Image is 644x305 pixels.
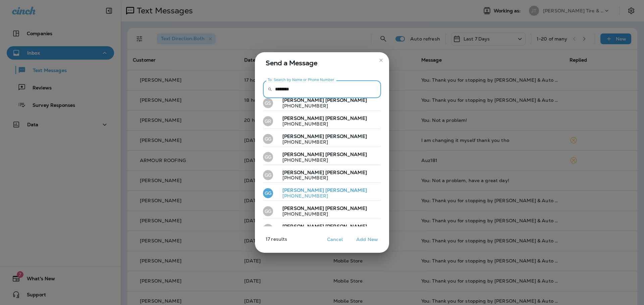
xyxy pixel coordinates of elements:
[263,206,273,216] div: GG
[263,224,273,234] div: GG
[376,55,386,66] button: close
[325,223,367,229] span: [PERSON_NAME]
[325,205,367,211] span: [PERSON_NAME]
[282,133,324,139] span: [PERSON_NAME]
[266,58,381,68] span: Send a Message
[277,175,367,180] p: [PHONE_NUMBER]
[263,116,273,126] div: GR
[263,204,381,219] button: GG[PERSON_NAME] [PERSON_NAME][PHONE_NUMBER]
[325,97,367,103] span: [PERSON_NAME]
[282,169,324,175] span: [PERSON_NAME]
[282,205,324,211] span: [PERSON_NAME]
[252,236,287,247] p: 17 results
[325,133,367,139] span: [PERSON_NAME]
[263,132,381,147] button: GG[PERSON_NAME] [PERSON_NAME][PHONE_NUMBER]
[353,234,381,245] button: Add New
[263,188,273,198] div: GG
[263,152,273,162] div: GG
[325,151,367,157] span: [PERSON_NAME]
[263,170,273,180] div: GG
[268,77,334,82] label: To: Search by Name or Phone Number
[277,157,367,163] p: [PHONE_NUMBER]
[263,134,273,144] div: GG
[263,98,273,108] div: GS
[277,211,367,217] p: [PHONE_NUMBER]
[277,121,367,127] p: [PHONE_NUMBER]
[277,193,367,199] p: [PHONE_NUMBER]
[282,223,324,229] span: [PERSON_NAME]
[263,150,381,165] button: GG[PERSON_NAME] [PERSON_NAME][PHONE_NUMBER]
[282,187,324,193] span: [PERSON_NAME]
[263,113,381,129] button: GR[PERSON_NAME] [PERSON_NAME][PHONE_NUMBER]
[282,115,324,121] span: [PERSON_NAME]
[282,97,324,103] span: [PERSON_NAME]
[277,139,367,145] p: [PHONE_NUMBER]
[322,234,347,245] button: Cancel
[263,185,381,201] button: GG[PERSON_NAME] [PERSON_NAME][PHONE_NUMBER]
[325,115,367,121] span: [PERSON_NAME]
[263,168,381,183] button: GG[PERSON_NAME] [PERSON_NAME][PHONE_NUMBER]
[263,95,381,111] button: GS[PERSON_NAME] [PERSON_NAME][PHONE_NUMBER]
[263,222,381,237] button: GG[PERSON_NAME] [PERSON_NAME][PHONE_NUMBER]
[325,187,367,193] span: [PERSON_NAME]
[282,151,324,157] span: [PERSON_NAME]
[277,103,367,108] p: [PHONE_NUMBER]
[325,169,367,175] span: [PERSON_NAME]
